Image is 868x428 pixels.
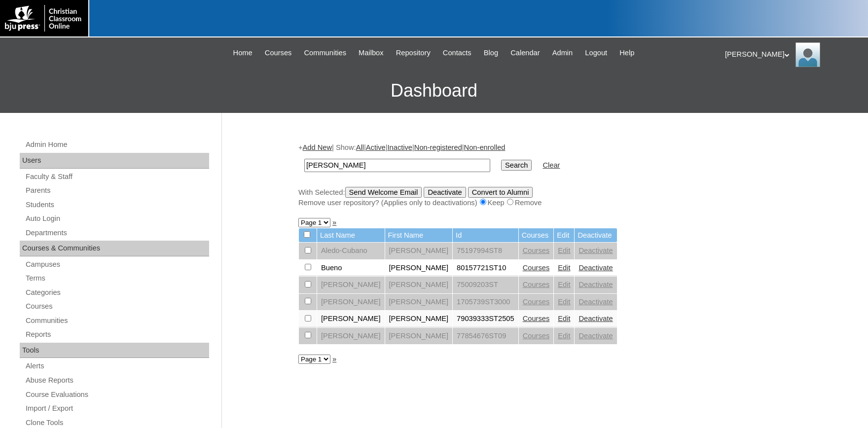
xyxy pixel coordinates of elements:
td: 77854676ST09 [453,328,518,345]
span: Logout [585,47,607,59]
a: Edit [558,264,570,272]
a: Edit [558,332,570,340]
a: Edit [558,247,570,254]
a: Courses [260,47,297,59]
a: Repository [391,47,435,59]
span: Mailbox [359,47,384,59]
td: Aledo-Cubano [317,243,385,259]
a: Add New [303,143,332,151]
td: [PERSON_NAME] [385,243,453,259]
a: Alerts [25,360,209,372]
span: Home [233,47,253,59]
img: logo-white.png [5,5,83,32]
a: Communities [299,47,351,59]
a: Auto Login [25,213,209,225]
div: With Selected: [298,187,787,208]
a: Deactivate [579,281,613,288]
a: Courses [523,315,550,322]
a: Communities [25,315,209,327]
a: Departments [25,227,209,239]
td: [PERSON_NAME] [385,328,453,345]
td: Deactivate [575,228,616,243]
td: Id [453,228,518,243]
input: Search [304,159,490,172]
a: Courses [523,281,550,288]
a: Abuse Reports [25,374,209,387]
td: Edit [554,228,574,243]
div: Users [20,153,209,169]
a: Admin [547,47,578,59]
span: Contacts [443,47,471,59]
td: 75197994ST8 [453,243,518,259]
span: Communities [304,47,346,59]
h3: Dashboard [5,69,863,113]
div: + | Show: | | | | [298,143,787,208]
td: [PERSON_NAME] [385,277,453,293]
a: Mailbox [354,47,389,59]
a: Blog [479,47,503,59]
span: Repository [396,47,431,59]
a: Edit [558,281,570,288]
td: [PERSON_NAME] [385,311,453,327]
a: Terms [25,272,209,285]
td: First Name [385,228,453,243]
a: Contacts [438,47,476,59]
a: » [332,355,336,363]
td: [PERSON_NAME] [317,277,385,293]
a: Categories [25,286,209,299]
a: Home [228,47,257,59]
a: » [332,218,336,226]
a: Deactivate [579,315,613,322]
td: Bueno [317,260,385,277]
a: Non-enrolled [464,143,506,151]
a: Students [25,199,209,211]
input: Convert to Alumni [468,187,533,198]
a: Non-registered [414,143,462,151]
a: Clear [542,161,560,169]
span: Help [619,47,634,59]
a: Reports [25,328,209,341]
a: Courses [523,247,550,254]
a: Logout [580,47,612,59]
a: Courses [523,332,550,340]
td: [PERSON_NAME] [385,260,453,277]
td: 79039333ST2505 [453,311,518,327]
span: Blog [484,47,498,59]
a: Courses [523,264,550,272]
a: Courses [523,298,550,306]
a: Import / Export [25,402,209,415]
a: Admin Home [25,139,209,151]
div: [PERSON_NAME] [725,42,858,67]
td: [PERSON_NAME] [317,311,385,327]
input: Deactivate [424,187,466,198]
td: [PERSON_NAME] [385,294,453,311]
a: Courses [25,300,209,313]
td: [PERSON_NAME] [317,294,385,311]
a: All [356,143,364,151]
a: Campuses [25,258,209,271]
a: Deactivate [579,332,613,340]
input: Send Welcome Email [345,187,422,198]
a: Edit [558,298,570,306]
td: [PERSON_NAME] [317,328,385,345]
a: Active [366,143,386,151]
a: Deactivate [579,264,613,272]
a: Course Evaluations [25,389,209,401]
span: Admin [552,47,573,59]
a: Deactivate [579,247,613,254]
span: Calendar [510,47,540,59]
a: Deactivate [579,298,613,306]
div: Tools [20,343,209,358]
td: 1705739ST3000 [453,294,518,311]
a: Calendar [506,47,544,59]
a: Inactive [388,143,413,151]
a: Parents [25,184,209,197]
div: Remove user repository? (Applies only to deactivations) Keep Remove [298,198,787,208]
td: Last Name [317,228,385,243]
td: 80157721ST10 [453,260,518,277]
a: Faculty & Staff [25,171,209,183]
td: 75009203ST [453,277,518,293]
img: Karen Lawton [796,42,820,67]
a: Help [615,47,639,59]
a: Edit [558,315,570,322]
